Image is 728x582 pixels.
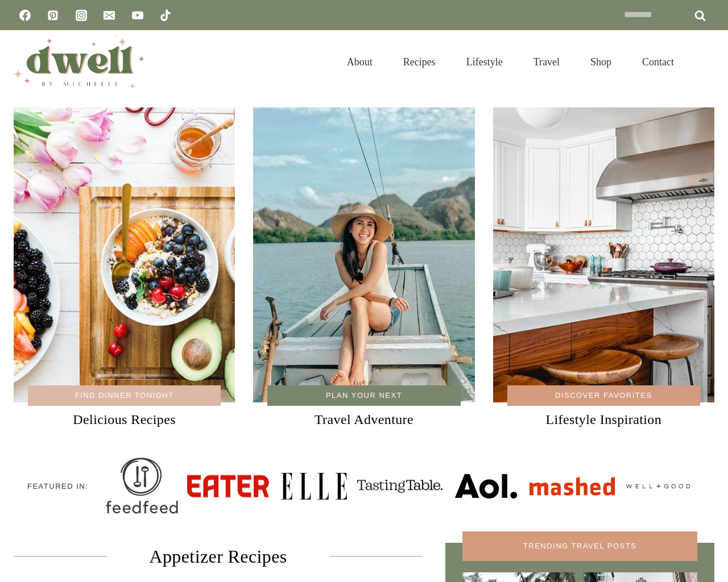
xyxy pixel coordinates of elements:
div: 3 of 10 [271,443,357,529]
a: Email [98,4,121,27]
h5: featured in: [27,481,90,492]
a: Facebook [14,4,36,27]
div: 2 of 10 [185,443,271,529]
a: Instagram [70,4,93,27]
div: 6 of 10 [529,443,614,529]
nav: Primary Navigation [332,42,689,82]
a: Pinterest [42,4,64,27]
div: 4 of 10 [357,443,442,529]
a: Recipes [388,42,451,82]
div: 5 of 10 [443,443,528,529]
a: TikTok [154,4,177,27]
div: Photo Gallery Carousel [99,443,701,529]
button: View Search Form [695,52,714,72]
a: Lifestyle [451,42,518,82]
a: Shop [575,42,627,82]
img: DWELL by michelle [14,36,144,88]
a: Travel [518,42,575,82]
div: 7 of 10 [615,443,701,529]
h5: Trending Travel Posts [462,531,697,561]
a: About [332,42,388,82]
h2: Appetizer Recipes [125,543,312,570]
a: Contact [627,42,689,82]
div: 1 of 10 [99,443,184,529]
a: YouTube [126,4,149,27]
